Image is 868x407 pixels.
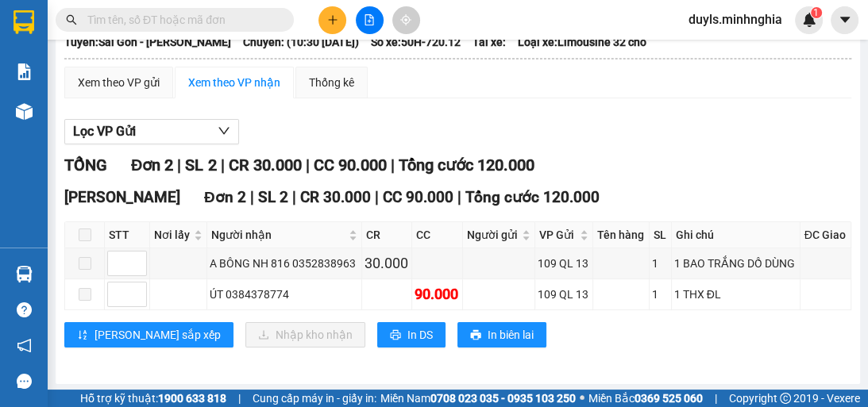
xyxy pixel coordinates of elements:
div: A BÔNG NH 816 0352838963 [210,255,359,272]
span: Hỗ trợ kỹ thuật: [80,390,226,407]
img: warehouse-icon [16,103,33,120]
button: downloadNhập kho nhận [245,322,365,347]
img: warehouse-icon [16,266,33,282]
span: copyright [780,393,791,404]
span: duyls.minhnghia [676,10,795,29]
span: ⚪️ [580,395,584,401]
b: Tuyến: Sài Gòn - [PERSON_NAME] [64,36,231,48]
span: plus [327,14,338,25]
span: CR 30.000 [300,188,371,206]
input: Tìm tên, số ĐT hoặc mã đơn [87,11,275,29]
span: Nơi lấy [154,226,191,244]
th: SL [650,222,672,248]
span: | [375,188,379,206]
span: question-circle [17,302,32,317]
div: Xem theo VP nhận [188,74,280,91]
span: | [715,390,717,407]
span: printer [390,329,401,342]
span: Đơn 2 [204,188,246,206]
th: CR [362,222,412,248]
span: SL 2 [258,188,288,206]
span: | [390,156,394,175]
span: Lọc VP Gửi [73,121,136,141]
span: down [218,125,230,137]
div: 109 QL 13 [538,255,589,272]
span: SL 2 [185,156,216,175]
span: | [177,156,181,175]
th: Ghi chú [672,222,800,248]
button: printerIn biên lai [457,322,546,347]
span: | [238,390,241,407]
span: | [457,188,461,206]
span: CC 90.000 [383,188,453,206]
span: In biên lai [488,326,534,344]
button: printerIn DS [377,322,446,347]
span: 1 [813,7,819,18]
sup: 1 [811,7,822,18]
span: message [17,374,32,389]
span: In DS [407,326,433,344]
strong: 1900 633 818 [158,392,226,405]
button: file-add [356,6,384,34]
span: Chuyến: (10:30 [DATE]) [243,33,359,51]
span: [PERSON_NAME] [64,188,180,206]
img: solution-icon [16,63,33,80]
strong: 0369 525 060 [635,392,703,405]
button: caret-down [831,6,858,34]
span: [PERSON_NAME] sắp xếp [95,326,221,344]
div: 1 THX ĐL [674,286,797,303]
img: logo-vxr [14,10,34,34]
span: Người gửi [467,226,519,244]
span: CC 90.000 [313,156,386,175]
td: 109 QL 13 [535,279,592,310]
td: 109 QL 13 [535,248,592,279]
span: notification [17,338,32,353]
span: | [292,188,296,206]
strong: 0708 023 035 - 0935 103 250 [430,392,576,405]
div: 1 BAO TRẮNG DỒ DÙNG [674,255,797,272]
div: Thống kê [309,74,354,91]
span: search [66,14,77,25]
th: Tên hàng [593,222,650,248]
th: ĐC Giao [800,222,851,248]
div: 90.000 [415,283,459,305]
span: | [220,156,224,175]
span: Cung cấp máy in - giấy in: [253,390,376,407]
span: printer [470,329,481,342]
img: icon-new-feature [802,13,816,27]
span: Loại xe: Limousine 32 chỗ [518,33,646,51]
span: Người nhận [211,226,345,244]
div: Xem theo VP gửi [78,74,160,91]
th: CC [412,222,462,248]
th: STT [105,222,150,248]
div: 30.000 [365,252,409,275]
span: Tổng cước 120.000 [398,156,534,175]
button: Lọc VP Gửi [64,119,239,144]
button: aim [392,6,420,34]
span: aim [400,14,411,25]
span: Số xe: 50H-720.12 [371,33,461,51]
span: Tài xế: [473,33,506,51]
span: file-add [364,14,375,25]
span: Miền Bắc [588,390,703,407]
span: Miền Nam [380,390,576,407]
span: | [305,156,309,175]
span: TỔNG [64,156,107,175]
span: | [250,188,254,206]
span: CR 30.000 [228,156,301,175]
div: 109 QL 13 [538,286,589,303]
span: Tổng cước 120.000 [465,188,600,206]
span: caret-down [838,13,852,27]
span: VP Gửi [539,226,576,244]
div: 1 [652,286,669,303]
span: sort-ascending [77,329,88,342]
div: ÚT 0384378774 [210,286,359,303]
button: sort-ascending[PERSON_NAME] sắp xếp [64,322,233,347]
button: plus [318,6,346,34]
span: Đơn 2 [131,156,173,175]
div: 1 [652,255,669,272]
